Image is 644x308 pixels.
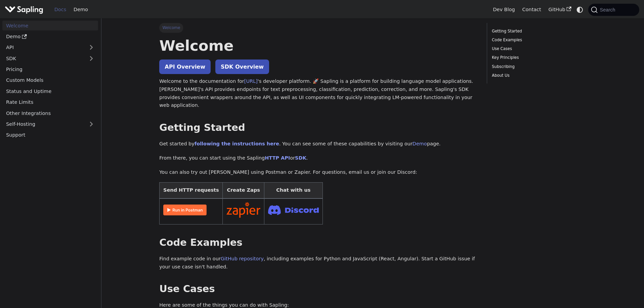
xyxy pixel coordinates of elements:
a: SDK Overview [215,60,269,74]
a: following the instructions here [194,141,279,146]
a: Key Principles [492,54,583,61]
a: Welcome [2,21,98,30]
p: Get started by . You can see some of these capabilities by visiting our page. [159,140,477,148]
img: Run in Postman [163,205,207,215]
a: GitHub [545,4,575,15]
a: Status and Uptime [2,86,98,96]
a: About Us [492,72,583,79]
button: Search (Command+K) [588,4,639,16]
button: Expand sidebar category 'API' [85,43,98,52]
a: Docs [51,4,70,15]
p: Find example code in our , including examples for Python and JavaScript (React, Angular). Start a... [159,255,477,271]
p: Welcome to the documentation for 's developer platform. 🚀 Sapling is a platform for building lang... [159,77,477,110]
h2: Use Cases [159,283,477,295]
h2: Code Examples [159,237,477,249]
img: Join Discord [268,203,319,217]
th: Chat with us [264,183,323,198]
a: Contact [519,4,545,15]
span: Search [598,7,619,13]
nav: Breadcrumbs [159,23,477,32]
span: Welcome [159,23,183,32]
a: GitHub repository [221,256,264,261]
a: API [2,43,85,52]
p: You can also try out [PERSON_NAME] using Postman or Zapier. For questions, email us or join our D... [159,168,477,176]
a: Use Cases [492,46,583,52]
h2: Getting Started [159,122,477,134]
img: Connect in Zapier [226,202,260,218]
button: Expand sidebar category 'SDK' [85,53,98,63]
img: Sapling.ai [5,5,43,15]
a: Pricing [2,65,98,74]
a: Custom Models [2,75,98,85]
a: Support [2,130,98,140]
th: Create Zaps [223,183,264,198]
button: Switch between dark and light mode (currently system mode) [575,5,585,15]
a: SDK [2,53,85,63]
h1: Welcome [159,37,477,55]
a: Sapling.aiSapling.ai [5,5,46,15]
a: SDK [295,155,306,161]
p: From there, you can start using the Sapling or . [159,154,477,162]
a: Subscribing [492,64,583,70]
a: Self-Hosting [2,119,98,129]
a: Other Integrations [2,108,98,118]
a: Demo [70,4,92,15]
a: Getting Started [492,28,583,34]
a: API Overview [159,60,211,74]
a: Demo [2,32,98,42]
th: Send HTTP requests [160,183,223,198]
a: Code Examples [492,37,583,43]
a: Dev Blog [489,4,518,15]
a: Demo [412,141,427,146]
a: Rate Limits [2,97,98,107]
a: HTTP API [265,155,290,161]
a: [URL] [244,78,258,84]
